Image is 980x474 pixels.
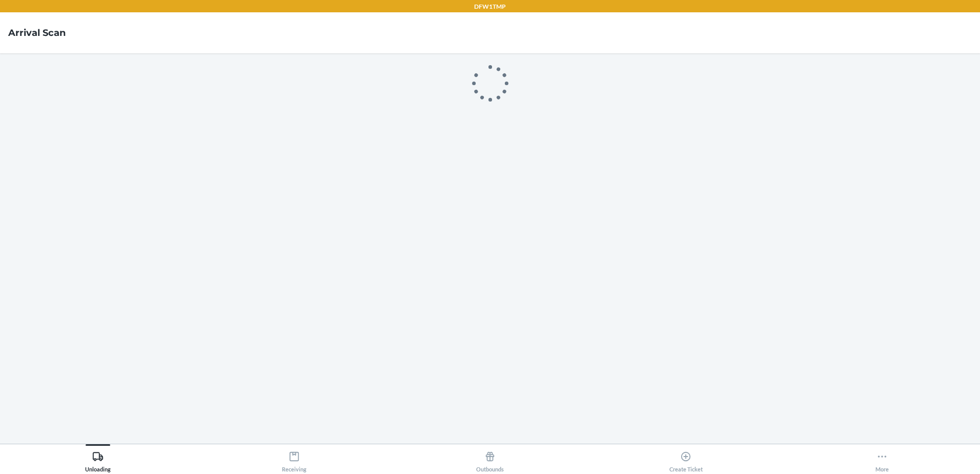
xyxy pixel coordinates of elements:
div: Outbounds [476,447,504,472]
div: More [875,447,889,472]
button: Receiving [196,444,392,472]
button: Outbounds [392,444,588,472]
p: DFW1TMP [474,2,506,11]
div: Receiving [282,447,307,472]
button: Create Ticket [588,444,784,472]
button: More [784,444,980,472]
div: Create Ticket [669,447,703,472]
div: Unloading [85,447,111,472]
h4: Arrival Scan [8,26,66,39]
